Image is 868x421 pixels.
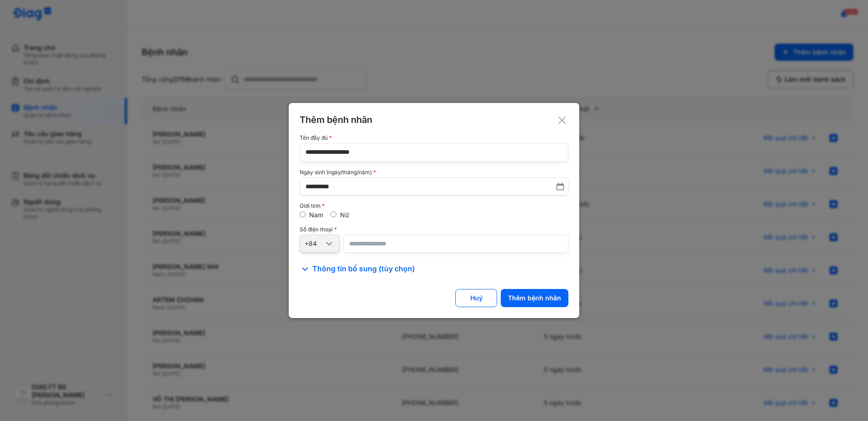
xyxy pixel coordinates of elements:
[309,211,323,219] label: Nam
[300,226,568,233] div: Số điện thoại
[300,169,568,176] div: Ngày sinh (ngày/tháng/năm)
[340,211,349,219] label: Nữ
[300,203,568,209] div: Giới tính
[300,135,568,141] div: Tên đầy đủ
[501,289,568,307] button: Thêm bệnh nhân
[455,289,497,307] button: Huỷ
[305,240,324,248] div: +84
[508,294,561,302] div: Thêm bệnh nhân
[312,264,415,274] span: Thông tin bổ sung (tùy chọn)
[300,114,568,126] div: Thêm bệnh nhân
